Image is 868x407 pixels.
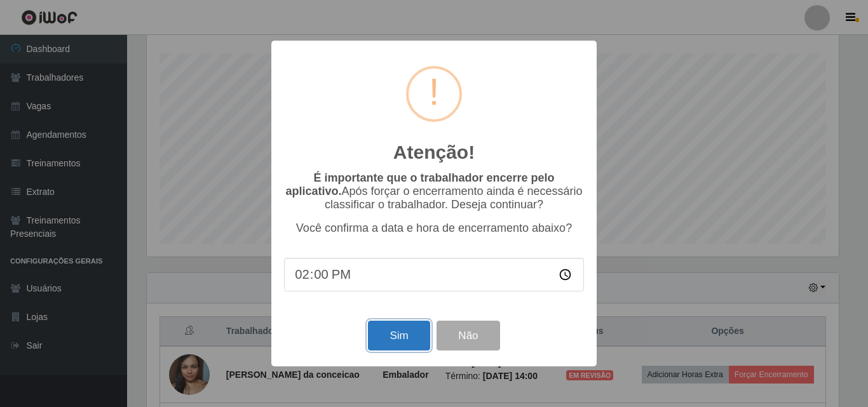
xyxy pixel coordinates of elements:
b: É importante que o trabalhador encerre pelo aplicativo. [285,171,554,197]
button: Sim [368,321,430,350]
p: Após forçar o encerramento ainda é necessário classificar o trabalhador. Deseja continuar? [284,171,584,211]
p: Você confirma a data e hora de encerramento abaixo? [284,222,584,235]
button: Não [437,321,499,350]
h2: Atenção! [393,141,475,164]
